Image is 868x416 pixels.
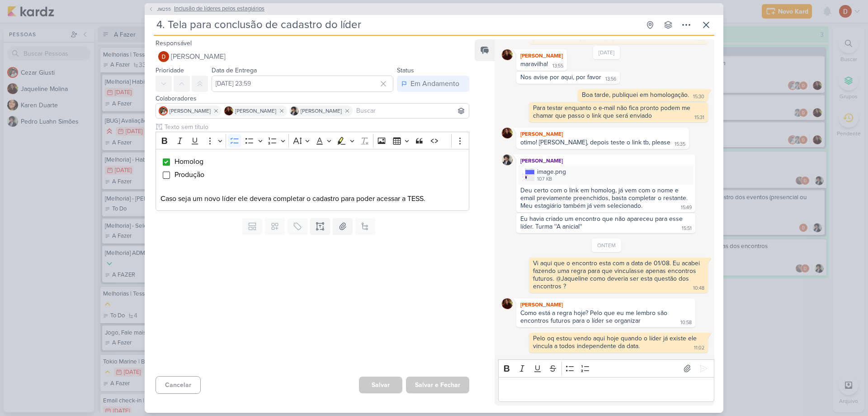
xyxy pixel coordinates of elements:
p: Caso seja um novo líder ele devera completar o cadastro para poder acessar a TESS. [160,193,464,204]
div: 11:02 [694,344,704,352]
div: Nos avise por aqui, por favor [520,73,601,81]
div: 10:48 [693,285,704,292]
label: Responsável [156,39,192,47]
img: Pedro Luahn Simões [290,106,299,115]
div: Deu certo com o link em homolog, já vem com o nome e email previamente preenchidos, basta complet... [520,186,689,210]
span: Homolog [175,157,203,166]
div: 10:58 [680,319,692,326]
img: Jaqueline Molina [502,298,513,309]
div: Vi aqui que o encontro esta com a data de 01/08. Eu acabei fazendo uma regra para que vinculasse ... [533,259,702,290]
img: Pedro Luahn Simões [502,154,513,165]
div: Editor editing area: main [498,377,714,402]
div: 15:30 [693,93,704,100]
div: Para testar enquanto o e-mail não fica pronto podem me chamar que passo o link que será enviado [533,104,692,120]
img: Jaqueline Molina [224,106,233,115]
div: 15:49 [681,204,692,211]
div: Editor editing area: main [156,149,469,211]
div: 13:55 [552,62,563,70]
label: Status [397,67,414,74]
div: [PERSON_NAME] [518,129,687,139]
img: Jaqueline Molina [502,49,513,60]
div: [PERSON_NAME] [518,51,565,60]
div: Eu havia criado um encontro que não apareceu para esse líder. Turma ''A anicial'' [520,215,684,230]
div: 13:56 [605,76,616,83]
div: maravilha! [520,60,548,68]
div: 15:51 [682,225,692,232]
div: otimo! [PERSON_NAME], depois teste o link tb, please [520,139,670,146]
button: [PERSON_NAME] [156,48,469,65]
div: 15:31 [694,114,704,121]
label: Data de Entrega [212,67,257,74]
input: Texto sem título [163,122,469,132]
button: Em Andamento [397,76,469,92]
input: Kard Sem Título [154,17,640,33]
label: Prioridade [156,67,184,74]
img: Jaqueline Molina [502,128,513,139]
button: Cancelar [156,376,201,394]
img: OdLvtRm2FSUqZffHpWV5IoVExJIVSliBCkEaLLgc.png [522,168,534,181]
span: [PERSON_NAME] [235,107,276,115]
div: Como está a regra hoje? Pelo que eu me lembro são encontros futuros para o líder se organizar [520,309,669,325]
span: Produção [175,170,204,179]
div: Colaboradores [156,94,469,103]
div: image.png [518,165,693,185]
span: [PERSON_NAME] [301,107,342,115]
div: [PERSON_NAME] [518,156,693,165]
div: 107 KB [537,176,566,183]
div: [PERSON_NAME] [518,300,693,309]
input: Select a date [212,76,393,92]
img: Davi Elias Teixeira [158,51,169,62]
div: Pelo oq estou vendo aqui hoje quando o líder já existe ele vincula a todos independente da data. [533,335,698,350]
div: Em Andamento [410,78,459,89]
div: Editor toolbar [498,359,714,377]
input: Buscar [354,105,467,116]
div: image.png [537,167,566,177]
div: Editor toolbar [156,132,469,149]
div: Boa tarde, publiquei em homologação. [582,91,689,99]
span: [PERSON_NAME] [170,107,211,115]
span: [PERSON_NAME] [171,51,226,62]
div: 15:35 [675,141,685,148]
img: Cezar Giusti [159,106,168,115]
